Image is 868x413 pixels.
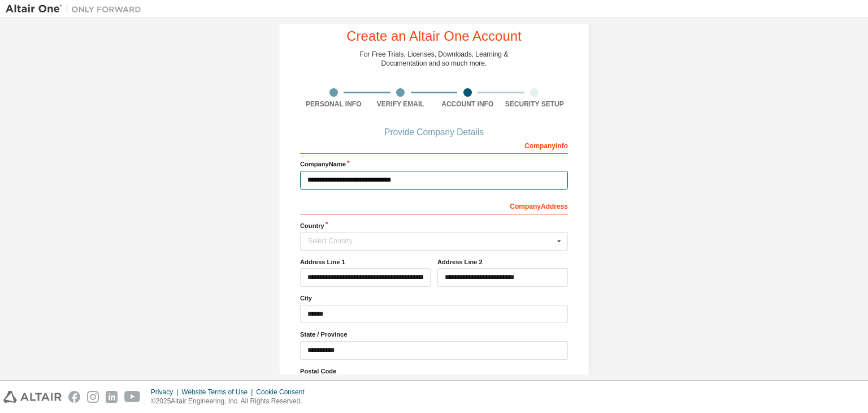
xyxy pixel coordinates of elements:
[360,50,509,68] div: For Free Trials, Licenses, Downloads, Learning & Documentation and so much more.
[300,160,568,169] label: Company Name
[300,367,568,376] label: Postal Code
[300,129,568,136] div: Provide Company Details
[181,388,256,397] div: Website Terms of Use
[300,221,568,230] label: Country
[308,238,554,244] div: Select Country
[3,391,62,403] img: altair_logo.svg
[68,391,80,403] img: facebook.svg
[106,391,118,403] img: linkedin.svg
[300,294,568,303] label: City
[300,257,431,266] label: Address Line 1
[6,3,147,15] img: Altair One
[367,100,435,109] div: Verify Email
[151,388,181,397] div: Privacy
[87,391,99,403] img: instagram.svg
[300,330,568,339] label: State / Province
[437,257,568,266] label: Address Line 2
[256,388,311,397] div: Cookie Consent
[300,100,367,109] div: Personal Info
[151,397,311,406] p: © 2025 Altair Engineering, Inc. All Rights Reserved.
[501,100,568,109] div: Security Setup
[300,136,568,154] div: Company Info
[346,29,522,43] div: Create an Altair One Account
[300,196,568,214] div: Company Address
[124,391,141,403] img: youtube.svg
[434,100,501,109] div: Account Info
